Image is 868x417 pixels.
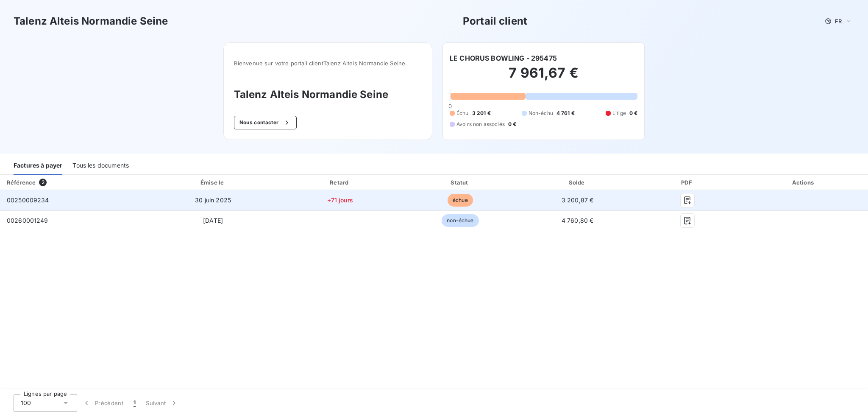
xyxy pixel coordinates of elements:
h3: Talenz Alteis Normandie Seine [234,87,422,102]
span: 0 € [508,120,516,128]
span: 2 [39,179,47,186]
span: 3 200,87 € [562,196,594,204]
span: 30 juin 2025 [195,196,231,204]
div: Actions [741,178,866,187]
span: Avoirs non associés [456,120,505,128]
div: Émise le [148,178,277,187]
span: Litige [612,109,626,117]
button: Suivant [141,394,184,412]
div: Tous les documents [72,157,129,175]
span: 0 € [629,109,637,117]
span: 00250009234 [7,196,49,204]
div: Statut [403,178,518,187]
button: Précédent [77,394,128,412]
h3: Portail client [463,14,527,29]
div: Référence [7,179,36,186]
div: Factures à payer [14,157,62,175]
div: PDF [637,178,738,187]
span: 100 [21,399,31,407]
button: 1 [128,394,141,412]
span: Bienvenue sur votre portail client Talenz Alteis Normandie Seine . [234,60,422,67]
span: 4 760,80 € [562,217,594,224]
h6: LE CHORUS BOWLING - 295475 [450,53,557,63]
span: 00260001249 [7,217,48,224]
span: 3 201 € [472,109,491,117]
h2: 7 961,67 € [450,64,637,90]
span: +71 jours [327,196,353,204]
span: 4 761 € [556,109,575,117]
span: Échu [456,109,469,117]
span: échue [448,194,473,207]
span: non-échue [442,214,479,227]
span: 1 [134,399,136,407]
span: Non-échu [529,109,553,117]
h3: Talenz Alteis Normandie Seine [14,14,168,29]
span: [DATE] [203,217,223,224]
span: 0 [448,103,452,109]
button: Nous contacter [234,116,297,129]
span: FR [835,18,842,25]
div: Solde [521,178,634,187]
div: Retard [281,178,399,187]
